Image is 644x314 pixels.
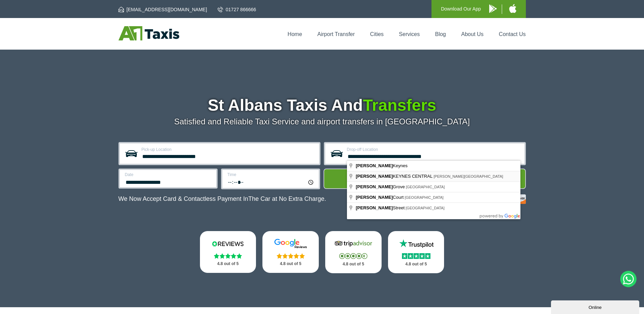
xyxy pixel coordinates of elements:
[118,117,526,126] p: Satisfied and Reliable Taxi Service and airport transfers in [GEOGRAPHIC_DATA]
[118,6,207,13] a: [EMAIL_ADDRESS][DOMAIN_NAME]
[356,205,406,210] span: Street
[248,195,326,202] span: The Car at No Extra Charge.
[118,97,526,114] h1: St Albans Taxis And
[388,231,444,273] a: Trustpilot Stars 4.8 out of 5
[347,147,520,152] label: Drop-off Location
[356,163,393,168] span: [PERSON_NAME]
[395,260,437,268] p: 4.8 out of 5
[434,174,503,178] span: [PERSON_NAME][GEOGRAPHIC_DATA]
[118,195,326,203] p: We Now Accept Card & Contactless Payment In
[288,31,302,37] a: Home
[489,4,497,13] img: A1 Taxis Android App
[396,239,437,249] img: Trustpilot
[125,173,212,177] label: Date
[227,173,315,177] label: Time
[317,31,355,37] a: Airport Transfer
[333,239,374,249] img: Tripadvisor
[441,5,481,13] p: Download Our App
[200,231,256,273] a: Reviews.io Stars 4.8 out of 5
[356,195,393,200] span: [PERSON_NAME]
[277,253,305,259] img: Stars
[356,195,405,200] span: Court
[405,195,444,199] span: [GEOGRAPHIC_DATA]
[402,253,430,259] img: Stars
[406,185,445,189] span: [GEOGRAPHIC_DATA]
[270,260,311,268] p: 4.8 out of 5
[118,26,179,40] img: A1 Taxis St Albans LTD
[461,31,484,37] a: About Us
[363,96,436,114] span: Transfers
[324,169,526,189] button: Get Quote
[356,184,406,189] span: Grove
[356,174,393,179] span: [PERSON_NAME]
[333,260,374,268] p: 4.8 out of 5
[435,31,446,37] a: Blog
[356,184,393,189] span: [PERSON_NAME]
[551,299,641,314] iframe: chat widget
[399,31,420,37] a: Services
[499,31,526,37] a: Contact Us
[339,253,367,259] img: Stars
[325,231,382,273] a: Tripadvisor Stars 4.8 out of 5
[356,174,434,179] span: KEYNES CENTRAL
[356,205,393,210] span: [PERSON_NAME]
[356,163,408,168] span: Keynes
[207,260,249,268] p: 4.8 out of 5
[207,239,248,249] img: Reviews.io
[218,6,256,13] a: 01727 866666
[142,147,315,152] label: Pick-up Location
[270,239,311,249] img: Google
[214,253,242,259] img: Stars
[262,231,319,273] a: Google Stars 4.8 out of 5
[509,4,516,13] img: A1 Taxis iPhone App
[370,31,384,37] a: Cities
[406,206,445,210] span: [GEOGRAPHIC_DATA]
